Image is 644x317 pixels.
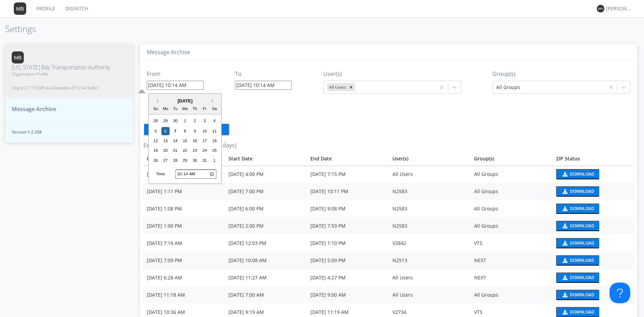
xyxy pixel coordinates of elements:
[191,117,199,125] div: Choose Thursday, October 2nd, 2025
[556,204,630,214] a: download media buttonDownload
[556,273,599,283] button: Download
[12,51,24,63] img: 373638.png
[201,147,209,155] div: Choose Friday, October 24th, 2025
[610,283,630,303] iframe: Toggle Customer Support
[310,309,386,316] div: [DATE] 11:19 AM
[570,224,594,228] div: Download
[152,156,160,165] div: Choose Sunday, October 26th, 2025
[171,156,180,165] div: Choose Tuesday, October 28th, 2025
[171,127,180,135] div: Choose Tuesday, October 7th, 2025
[556,204,599,214] button: Download
[201,156,209,165] div: Choose Friday, October 31st, 2025
[211,156,219,165] div: Choose Saturday, November 1st, 2025
[12,85,110,91] span: Org id: 21771b381dc24bdaa6ee7f1514e5a8d7
[154,99,159,103] button: Previous Month
[228,188,304,195] div: [DATE] 7:00 PM
[211,105,219,113] div: Sa
[347,83,355,91] div: Remove All Users
[228,222,304,229] div: [DATE] 2:00 PM
[191,137,199,145] div: Choose Thursday, October 16th, 2025
[556,186,630,197] a: download media buttonDownload
[147,309,222,316] div: [DATE] 10:36 AM
[191,147,199,155] div: Choose Thursday, October 23rd, 2025
[143,152,225,166] th: Toggle SortBy
[474,240,549,247] div: VTS
[556,221,599,231] button: Download
[201,127,209,135] div: Choose Friday, October 10th, 2025
[152,117,160,125] div: Choose Sunday, September 28th, 2025
[556,273,630,283] a: download media buttonDownload
[310,188,386,195] div: [DATE] 10:11 PM
[310,240,386,247] div: [DATE] 1:10 PM
[474,309,549,316] div: VTS
[597,5,604,12] img: 373638.png
[392,171,468,178] div: All Users
[570,172,594,176] div: Download
[570,310,594,314] div: Download
[147,274,222,281] div: [DATE] 6:28 AM
[212,99,216,103] button: Next Month
[143,142,634,149] h3: Export History (expires after 2 days)
[474,291,549,298] div: All Groups
[181,105,189,113] div: We
[5,44,133,98] button: [US_STATE] Bay Transportation AuthorityOrganization ProfileOrg id:21771b381dc24bdaa6ee7f1514e5a8d7
[201,137,209,145] div: Choose Friday, October 17th, 2025
[556,238,599,248] button: Download
[181,117,189,125] div: Choose Wednesday, October 1st, 2025
[562,206,568,211] img: download media button
[211,147,219,155] div: Choose Saturday, October 25th, 2025
[225,152,307,166] th: Toggle SortBy
[143,123,229,136] button: Create Zip
[492,71,630,77] h3: Group(s)
[556,255,630,266] a: download media buttonDownload
[392,309,468,316] div: V2734
[556,255,599,266] button: Download
[228,171,304,178] div: [DATE] 4:00 PM
[556,290,599,300] button: Download
[392,291,468,298] div: All Users
[562,172,568,177] img: download media button
[147,240,222,247] div: [DATE] 7:16 AM
[323,71,461,77] h3: User(s)
[392,274,468,281] div: All Users
[161,105,170,113] div: Mo
[562,310,568,315] img: download media button
[562,224,568,228] img: download media button
[556,221,630,231] a: download media buttonDownload
[181,147,189,155] div: Choose Wednesday, October 22nd, 2025
[392,222,468,229] div: N2583
[310,257,386,264] div: [DATE] 5:09 PM
[147,171,222,178] div: [DATE] 4:01 PM
[471,152,553,166] th: Group(s)
[570,241,594,245] div: Download
[156,171,166,177] div: Time:
[327,83,347,91] div: All Users
[228,291,304,298] div: [DATE] 7:00 AM
[211,127,219,135] div: Choose Saturday, October 11th, 2025
[5,120,133,143] button: Version:1.2.208
[310,274,386,281] div: [DATE] 4:27 PM
[310,291,386,298] div: [DATE] 9:00 AM
[310,222,386,229] div: [DATE] 7:59 PM
[392,240,468,247] div: V2842
[556,169,599,179] button: Download
[570,276,594,280] div: Download
[191,105,199,113] div: Th
[556,290,630,300] a: download media buttonDownload
[147,291,222,298] div: [DATE] 11:18 AM
[171,105,180,113] div: Tu
[474,222,549,229] div: All Groups
[171,117,180,125] div: Choose Tuesday, September 30th, 2025
[191,127,199,135] div: Choose Thursday, October 9th, 2025
[556,169,630,179] a: download media buttonDownload
[228,240,304,247] div: [DATE] 12:03 PM
[474,257,549,264] div: NEXT
[474,188,549,195] div: All Groups
[161,117,170,125] div: Choose Monday, September 29th, 2025
[562,258,568,263] img: download media button
[149,98,221,104] div: [DATE]
[562,293,568,297] img: download media button
[310,205,386,212] div: [DATE] 9:08 PM
[553,152,634,166] th: Toggle SortBy
[152,147,160,155] div: Choose Sunday, October 19th, 2025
